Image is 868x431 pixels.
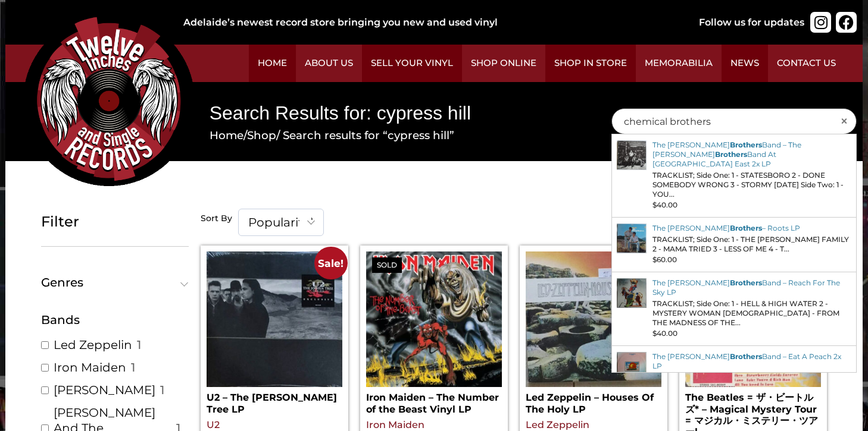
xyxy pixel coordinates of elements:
[545,45,636,82] a: Shop in Store
[238,209,324,236] span: Popularity
[366,251,502,387] img: Iron Maiden
[131,360,135,375] span: 1
[207,251,342,387] img: U2 – The Joshua Tree LP
[314,247,347,279] span: Sale!
[247,128,276,142] a: Shop
[462,45,545,82] a: Shop Online
[41,213,189,231] h5: Filter
[526,251,661,387] img: Led Zeppelin – Houses Of The Holy LP
[372,257,402,273] span: Sold
[54,382,155,398] a: [PERSON_NAME]
[210,128,243,142] a: Home
[840,114,857,128] span: ×
[210,100,576,127] h1: Search Results for: cypress hill
[611,108,857,134] input: Search
[366,251,502,414] a: SoldIron Maiden – The Number of the Beast Vinyl LP
[207,251,342,414] a: Sale! U2 – The [PERSON_NAME] Tree LP
[137,337,141,353] span: 1
[160,382,164,398] span: 1
[296,45,362,82] a: About Us
[699,15,804,30] div: Follow us for updates
[362,45,462,82] a: Sell Your Vinyl
[201,213,232,224] h5: Sort By
[54,337,132,353] a: Led Zeppelin
[636,45,722,82] a: Memorabilia
[207,419,220,430] a: U2
[526,251,661,414] a: Sale! Led Zeppelin – Houses Of The Holy LP
[722,45,768,82] a: News
[366,419,424,430] a: Iron Maiden
[41,311,189,329] div: Bands
[207,387,342,414] h2: U2 – The [PERSON_NAME] Tree LP
[768,45,845,82] a: Contact Us
[183,15,661,30] div: Adelaide’s newest record store bringing you new and used vinyl
[41,276,183,288] span: Genres
[54,360,126,375] a: Iron Maiden
[41,276,189,288] button: Genres
[366,387,502,414] h2: Iron Maiden – The Number of the Beast Vinyl LP
[526,387,661,414] h2: Led Zeppelin – Houses Of The Holy LP
[210,127,576,144] nav: Breadcrumb
[239,209,323,235] span: Popularity
[249,45,296,82] a: Home
[526,419,589,430] a: Led Zeppelin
